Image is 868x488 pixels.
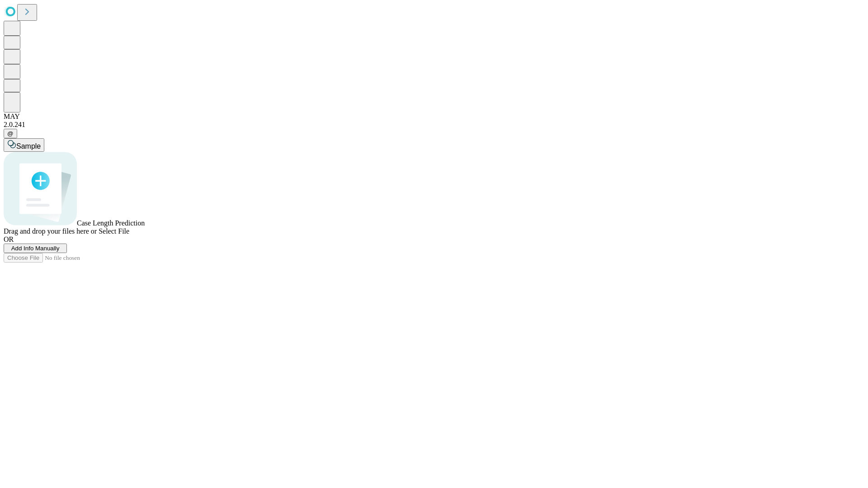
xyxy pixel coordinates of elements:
button: Sample [4,138,44,152]
button: Add Info Manually [4,244,67,253]
span: Case Length Prediction [77,219,145,227]
span: OR [4,235,14,243]
div: 2.0.241 [4,121,864,129]
span: Sample [16,142,41,150]
span: Select File [99,227,129,235]
span: @ [7,130,14,137]
div: MAY [4,113,864,121]
span: Drag and drop your files here or [4,227,97,235]
span: Add Info Manually [11,245,60,252]
button: @ [4,129,17,138]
